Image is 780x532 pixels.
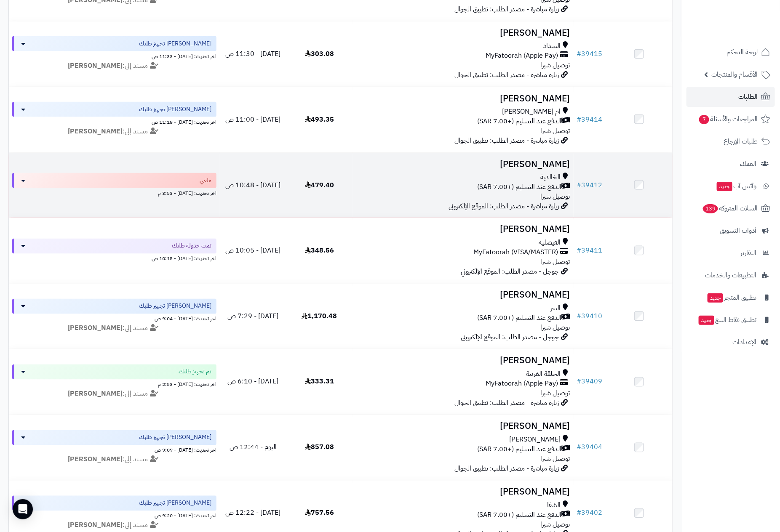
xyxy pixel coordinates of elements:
div: مسند إلى: [6,389,223,399]
span: [DATE] - 10:48 ص [225,180,280,190]
span: السر [551,304,561,314]
span: توصيل شبرا [541,192,570,202]
a: تطبيق المتجرجديد [687,287,775,308]
span: طلبات الإرجاع [724,136,758,147]
a: #39411 [577,246,603,256]
span: [DATE] - 6:10 ص [227,377,278,387]
div: اخر تحديث: [DATE] - 10:15 ص [12,254,216,263]
span: 857.08 [305,442,334,452]
h3: [PERSON_NAME] [356,422,570,431]
h3: [PERSON_NAME] [356,290,570,300]
div: مسند إلى: [6,455,223,465]
h3: [PERSON_NAME] [356,28,570,38]
span: التقارير [740,247,756,259]
div: اخر تحديث: [DATE] - 2:53 م [12,380,216,388]
span: توصيل شبرا [541,126,570,136]
span: [DATE] - 12:22 ص [225,508,280,518]
a: #39412 [577,180,603,190]
span: 348.56 [305,246,334,256]
span: ام [PERSON_NAME] [502,107,561,117]
span: الأقسام والمنتجات [711,69,758,80]
span: الإعدادات [732,336,756,348]
span: وآتس آب [716,180,756,192]
a: العملاء [687,154,775,174]
span: الفيصلية [539,238,561,248]
div: مسند إلى: [6,61,223,71]
span: السداد [544,41,561,51]
div: اخر تحديث: [DATE] - 9:04 ص [12,314,216,323]
span: # [577,442,582,452]
span: # [577,508,582,518]
a: وآتس آبجديد [687,176,775,196]
span: الدفع عند التسليم (+7.00 SAR) [478,117,562,126]
span: MyFatoorah (Apple Pay) [486,379,558,389]
span: زيارة مباشرة - مصدر الطلب: تطبيق الجوال [455,4,559,14]
span: [PERSON_NAME] تجهيز طلبك [139,499,211,508]
h3: [PERSON_NAME] [356,225,570,234]
div: اخر تحديث: [DATE] - 9:09 ص [12,445,216,454]
a: التقارير [687,243,775,263]
span: 1,170.48 [302,311,337,322]
span: توصيل شبرا [541,60,570,70]
span: اليوم - 12:44 ص [230,442,277,452]
a: التطبيقات والخدمات [687,265,775,285]
div: مسند إلى: [6,127,223,136]
span: [DATE] - 11:30 ص [225,49,280,59]
span: الطلبات [738,91,758,103]
a: تطبيق نقاط البيعجديد [687,310,775,330]
span: MyFatoorah (Apple Pay) [486,51,558,61]
span: 479.40 [305,180,334,190]
span: 333.31 [305,377,334,387]
span: [DATE] - 11:00 ص [225,114,280,125]
span: جديد [717,182,732,191]
a: الإعدادات [687,332,775,352]
a: #39410 [577,311,603,322]
span: [PERSON_NAME] تجهيز طلبك [139,105,211,114]
a: طلبات الإرجاع [687,131,775,152]
img: logo-2.png [723,22,772,40]
span: التطبيقات والخدمات [705,269,756,281]
span: 7 [699,115,709,124]
span: العملاء [740,158,756,170]
span: تم تجهيز طلبك [179,368,211,376]
strong: [PERSON_NAME] [68,520,123,530]
span: تمت جدولة طلبك [172,242,211,250]
span: # [577,311,582,322]
div: مسند إلى: [6,324,223,333]
span: جديد [708,293,723,303]
span: لوحة التحكم [727,46,758,58]
span: 757.56 [305,508,334,518]
span: [PERSON_NAME] تجهيز طلبك [139,40,211,48]
span: 139 [703,204,718,213]
strong: [PERSON_NAME] [68,126,123,136]
div: اخر تحديث: [DATE] - 11:33 ص [12,51,216,60]
div: Open Intercom Messenger [13,499,33,519]
div: اخر تحديث: [DATE] - 11:18 ص [12,117,216,126]
h3: [PERSON_NAME] [356,487,570,497]
div: اخر تحديث: [DATE] - 3:53 م [12,188,216,197]
span: تطبيق نقاط البيع [698,314,756,326]
span: [DATE] - 7:29 ص [227,311,278,322]
span: [PERSON_NAME] تجهيز طلبك [139,434,211,442]
span: الدفع عند التسليم (+7.00 SAR) [478,445,562,455]
span: الدفع عند التسليم (+7.00 SAR) [478,511,562,520]
span: جوجل - مصدر الطلب: الموقع الإلكتروني [461,267,559,277]
span: MyFatoorah (VISA/MASTER) [474,248,558,258]
span: أدوات التسويق [720,225,756,237]
strong: [PERSON_NAME] [68,389,123,399]
span: [PERSON_NAME] [510,435,561,445]
a: لوحة التحكم [687,42,775,62]
span: # [577,49,582,59]
span: الدفع عند التسليم (+7.00 SAR) [478,314,562,323]
strong: [PERSON_NAME] [68,455,123,465]
a: المراجعات والأسئلة7 [687,109,775,129]
h3: [PERSON_NAME] [356,94,570,104]
span: الخالدية [541,173,561,182]
span: توصيل شبرا [541,323,570,333]
strong: [PERSON_NAME] [68,323,123,333]
span: جوجل - مصدر الطلب: الموقع الإلكتروني [461,332,559,343]
span: 493.35 [305,114,334,125]
span: زيارة مباشرة - مصدر الطلب: تطبيق الجوال [455,464,559,474]
span: الحلقة الغربية [526,370,561,379]
a: السلات المتروكة139 [687,198,775,218]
